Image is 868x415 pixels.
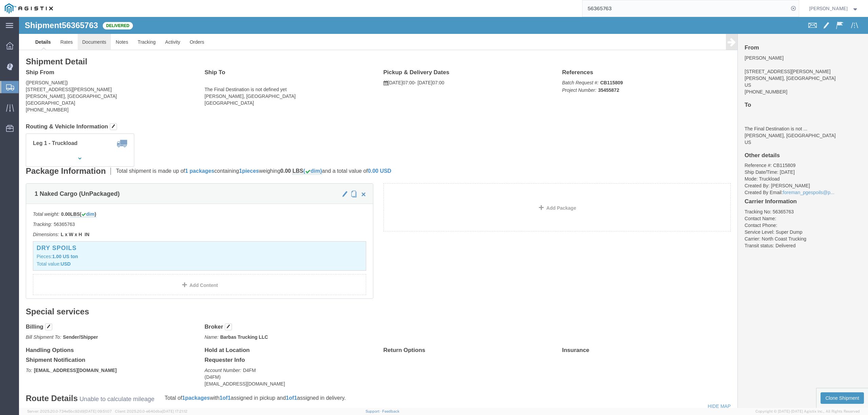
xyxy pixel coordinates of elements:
[809,5,848,12] span: Lorretta Ayala
[19,17,868,408] iframe: FS Legacy Container
[84,409,112,413] span: [DATE] 09:51:07
[755,409,860,414] span: Copyright © [DATE]-[DATE] Agistix Inc., All Rights Reserved
[809,4,859,13] button: [PERSON_NAME]
[162,409,188,413] span: [DATE] 17:21:12
[382,409,399,413] a: Feedback
[5,3,53,14] img: logo
[366,409,382,413] a: Support
[583,0,789,17] input: Search for shipment number, reference number
[115,409,188,413] span: Client: 2025.20.0-e640dba
[27,409,112,413] span: Server: 2025.20.0-734e5bc92d9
